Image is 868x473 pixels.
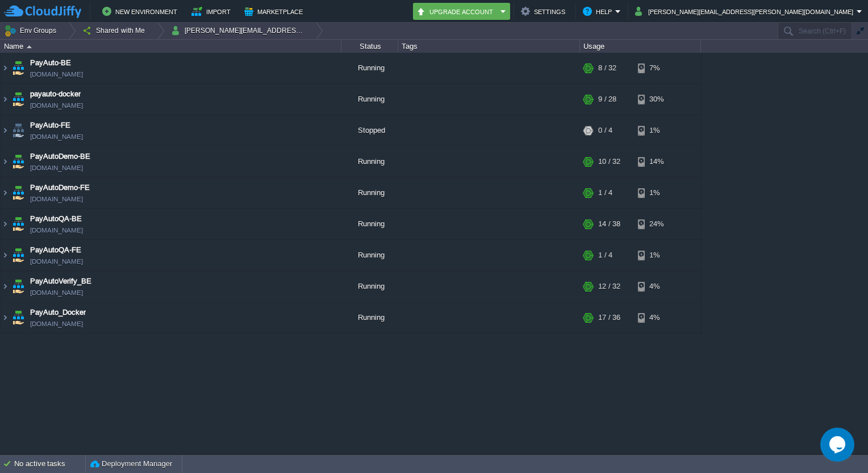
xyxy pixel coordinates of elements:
div: 1 / 4 [598,240,612,271]
div: 1% [638,240,675,271]
div: 1% [638,178,675,208]
img: AMDAwAAAACH5BAEAAAAALAAAAAABAAEAAAICRAEAOw== [1,240,10,271]
div: 24% [638,209,675,239]
div: Status [342,40,398,53]
div: 14% [638,146,675,177]
div: Usage [581,40,700,53]
div: 14 / 38 [598,209,620,239]
img: AMDAwAAAACH5BAEAAAAALAAAAAABAAEAAAICRAEAOw== [10,209,26,239]
button: Import [191,5,234,18]
img: AMDAwAAAACH5BAEAAAAALAAAAAABAAEAAAICRAEAOw== [1,84,10,115]
button: Help [583,5,615,18]
div: Running [341,240,398,271]
div: 17 / 36 [598,302,620,333]
div: 4% [638,302,675,333]
img: AMDAwAAAACH5BAEAAAAALAAAAAABAAEAAAICRAEAOw== [10,302,26,333]
div: 10 / 32 [598,146,620,177]
button: Settings [521,5,569,18]
div: Running [341,209,398,239]
img: AMDAwAAAACH5BAEAAAAALAAAAAABAAEAAAICRAEAOw== [10,240,26,271]
img: AMDAwAAAACH5BAEAAAAALAAAAAABAAEAAAICRAEAOw== [1,302,10,333]
button: Env Groups [4,23,60,39]
img: AMDAwAAAACH5BAEAAAAALAAAAAABAAEAAAICRAEAOw== [1,271,10,302]
button: Shared with Me [82,23,149,39]
a: PayAutoDemo-BE [30,151,90,162]
img: AMDAwAAAACH5BAEAAAAALAAAAAABAAEAAAICRAEAOw== [10,178,26,208]
a: PayAutoQA-FE [30,244,81,256]
img: AMDAwAAAACH5BAEAAAAALAAAAAABAAEAAAICRAEAOw== [27,45,32,48]
img: AMDAwAAAACH5BAEAAAAALAAAAAABAAEAAAICRAEAOw== [10,115,26,146]
button: Deployment Manager [90,458,172,470]
a: PayAutoQA-BE [30,213,82,225]
a: [DOMAIN_NAME] [30,162,83,174]
button: [PERSON_NAME][EMAIL_ADDRESS][PERSON_NAME][DOMAIN_NAME] [171,23,307,39]
div: Running [341,271,398,302]
img: AMDAwAAAACH5BAEAAAAALAAAAAABAAEAAAICRAEAOw== [1,53,10,83]
div: 0 / 4 [598,115,612,146]
div: 9 / 28 [598,84,616,115]
a: [DOMAIN_NAME] [30,225,83,236]
a: payauto-docker [30,88,81,100]
div: 12 / 32 [598,271,620,302]
a: [DOMAIN_NAME] [30,256,83,267]
div: Running [341,302,398,333]
div: Stopped [341,115,398,146]
a: PayAuto-BE [30,57,71,69]
div: 1% [638,115,675,146]
a: PayAuto_Docker [30,307,86,318]
a: PayAutoVerify_BE [30,276,91,287]
div: 30% [638,84,675,115]
div: Running [341,146,398,177]
div: 4% [638,271,675,302]
a: [DOMAIN_NAME] [30,193,83,205]
button: New Environment [102,5,181,18]
div: Running [341,84,398,115]
img: AMDAwAAAACH5BAEAAAAALAAAAAABAAEAAAICRAEAOw== [1,146,10,177]
img: AMDAwAAAACH5BAEAAAAALAAAAAABAAEAAAICRAEAOw== [1,178,10,208]
a: [DOMAIN_NAME] [30,69,83,80]
div: Tags [399,40,579,53]
a: [DOMAIN_NAME] [30,100,83,111]
div: Running [341,53,398,83]
iframe: chat widget [820,428,857,462]
img: AMDAwAAAACH5BAEAAAAALAAAAAABAAEAAAICRAEAOw== [1,209,10,239]
button: Marketplace [244,5,306,18]
div: 1 / 4 [598,178,612,208]
div: Name [1,40,341,53]
img: AMDAwAAAACH5BAEAAAAALAAAAAABAAEAAAICRAEAOw== [10,84,26,115]
img: AMDAwAAAACH5BAEAAAAALAAAAAABAAEAAAICRAEAOw== [10,53,26,83]
div: 8 / 32 [598,53,616,83]
button: Upgrade Account [416,5,497,18]
span: [DOMAIN_NAME] [30,287,83,298]
img: AMDAwAAAACH5BAEAAAAALAAAAAABAAEAAAICRAEAOw== [1,115,10,146]
div: 7% [638,53,675,83]
a: [DOMAIN_NAME] [30,318,83,330]
a: PayAuto-FE [30,120,70,131]
img: AMDAwAAAACH5BAEAAAAALAAAAAABAAEAAAICRAEAOw== [10,146,26,177]
button: [PERSON_NAME][EMAIL_ADDRESS][PERSON_NAME][DOMAIN_NAME] [635,5,857,18]
a: [DOMAIN_NAME] [30,131,83,142]
a: PayAutoDemo-FE [30,182,90,193]
div: No active tasks [14,455,85,473]
div: Running [341,178,398,208]
img: AMDAwAAAACH5BAEAAAAALAAAAAABAAEAAAICRAEAOw== [10,271,26,302]
img: CloudJiffy [4,5,81,19]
